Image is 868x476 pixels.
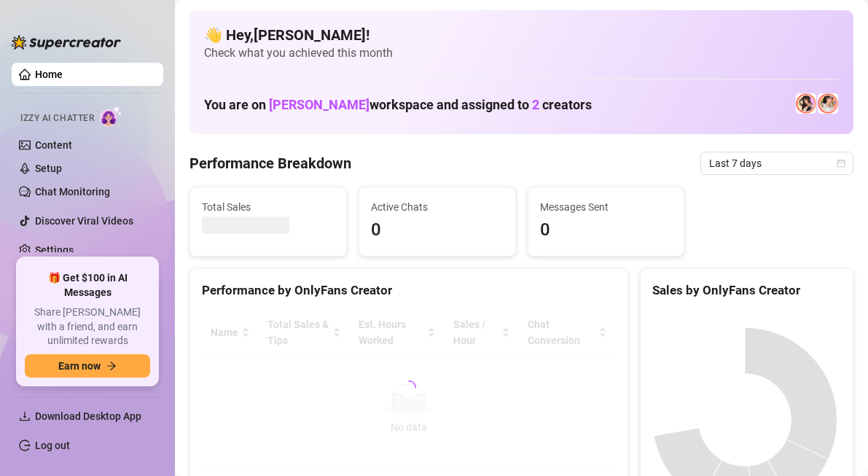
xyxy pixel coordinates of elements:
span: Total Sales [202,199,335,215]
button: Earn nowarrow-right [25,354,150,378]
span: Download Desktop App [35,410,141,422]
a: Setup [35,163,62,174]
a: Chat Monitoring [35,186,110,198]
div: Sales by OnlyFans Creator [652,281,841,300]
span: Messages Sent [540,199,673,215]
span: 0 [371,216,504,244]
span: arrow-right [106,361,117,371]
a: Settings [35,244,74,256]
span: calendar [837,159,845,168]
img: AI Chatter [100,106,122,127]
span: Last 7 days [709,152,845,174]
span: Active Chats [371,199,504,215]
span: Izzy AI Chatter [20,112,94,125]
span: loading [402,381,416,395]
a: Content [35,139,72,151]
a: Discover Viral Videos [35,215,133,227]
h4: Performance Breakdown [189,153,351,173]
img: 𝖍𝖔𝖑𝖑𝖞 [818,93,838,114]
span: Check what you achieved this month [204,45,839,61]
span: Share [PERSON_NAME] with a friend, and earn unlimited rewards [25,305,150,348]
span: 🎁 Get $100 in AI Messages [25,271,150,300]
span: 2 [532,97,539,112]
div: Performance by OnlyFans Creator [202,281,616,300]
img: Holly [796,93,816,114]
img: logo-BBDzfeDw.svg [12,35,121,50]
span: download [19,410,31,422]
a: Log out [35,440,70,451]
span: [PERSON_NAME] [269,97,370,112]
h4: 👋 Hey, [PERSON_NAME] ! [204,25,839,45]
span: Earn now [58,360,101,372]
h1: You are on workspace and assigned to creators [204,97,592,113]
span: 0 [540,216,673,244]
a: Home [35,69,63,80]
